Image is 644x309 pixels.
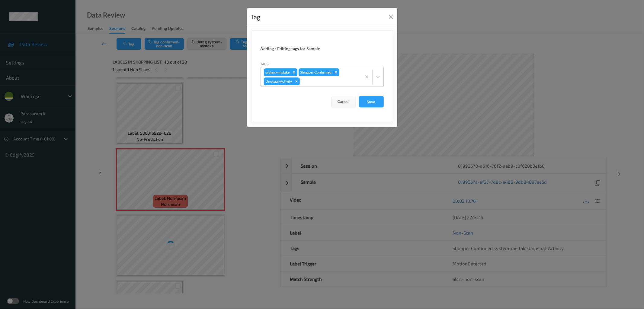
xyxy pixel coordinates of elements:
[359,96,384,107] button: Save
[264,77,293,85] div: Unusual-Activity
[264,68,291,76] div: system-mistake
[261,61,269,67] label: Tags
[293,77,300,85] div: Remove Unusual-Activity
[333,68,339,76] div: Remove Shopper Confirmed
[299,68,333,76] div: Shopper Confirmed
[331,96,356,107] button: Cancel
[251,12,261,22] div: Tag
[387,12,395,21] button: Close
[261,46,384,52] div: Adding / Editing tags for Sample
[291,68,297,76] div: Remove system-mistake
